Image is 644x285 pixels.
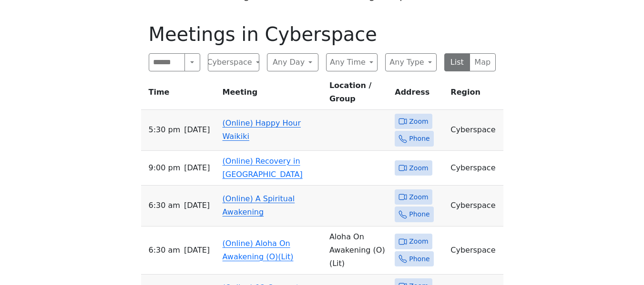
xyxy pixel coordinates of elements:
[409,236,428,247] span: Zoom
[326,53,378,71] button: Any Time
[409,191,428,203] span: Zoom
[447,151,503,186] td: Cyberspace
[326,226,391,275] td: Aloha On Awakening (O) (Lit)
[184,161,210,175] span: [DATE]
[447,110,503,151] td: Cyberspace
[149,23,496,46] h1: Meetings in Cyberspace
[149,161,181,175] span: 9:00 PM
[184,199,210,212] span: [DATE]
[385,53,437,71] button: Any Type
[409,116,428,128] span: Zoom
[184,244,210,257] span: [DATE]
[149,244,180,257] span: 6:30 AM
[223,157,303,179] a: (Online) Recovery in [GEOGRAPHIC_DATA]
[447,226,503,275] td: Cyberspace
[470,53,496,71] button: Map
[409,208,429,220] span: Phone
[149,199,180,212] span: 6:30 AM
[184,123,210,137] span: [DATE]
[184,53,200,71] button: Search
[219,79,326,110] th: Meeting
[141,79,219,110] th: Time
[267,53,318,71] button: Any Day
[409,133,429,145] span: Phone
[149,53,185,71] input: Search
[223,239,294,261] a: (Online) Aloha On Awakening (O)(Lit)
[447,79,503,110] th: Region
[223,118,301,141] a: (Online) Happy Hour Waikiki
[447,186,503,226] td: Cyberspace
[326,79,391,110] th: Location / Group
[223,194,295,216] a: (Online) A Spiritual Awakening
[444,53,470,71] button: List
[149,123,181,137] span: 5:30 PM
[208,53,259,71] button: Cyberspace
[391,79,447,110] th: Address
[409,162,428,174] span: Zoom
[409,253,429,265] span: Phone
